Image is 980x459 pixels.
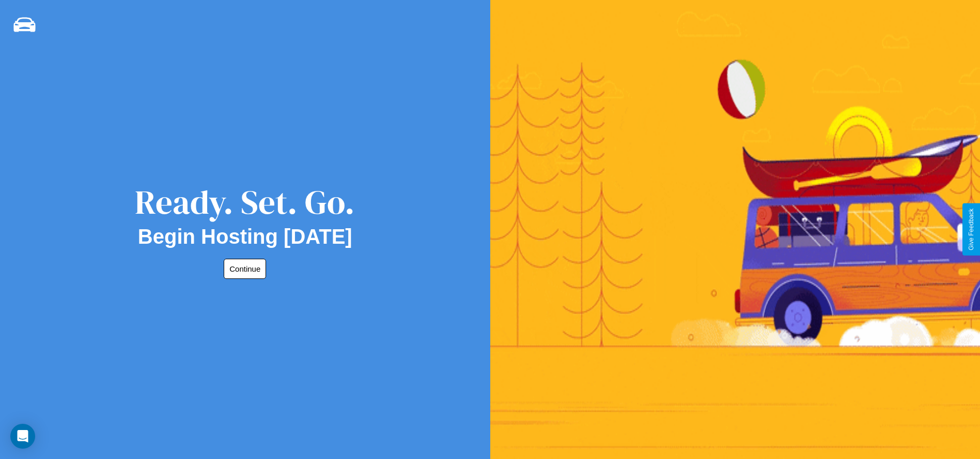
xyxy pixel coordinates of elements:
div: Give Feedback [968,209,975,250]
button: Continue [224,259,266,279]
div: Ready. Set. Go. [135,179,355,225]
h2: Begin Hosting [DATE] [138,225,352,248]
div: Open Intercom Messenger [10,424,35,449]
